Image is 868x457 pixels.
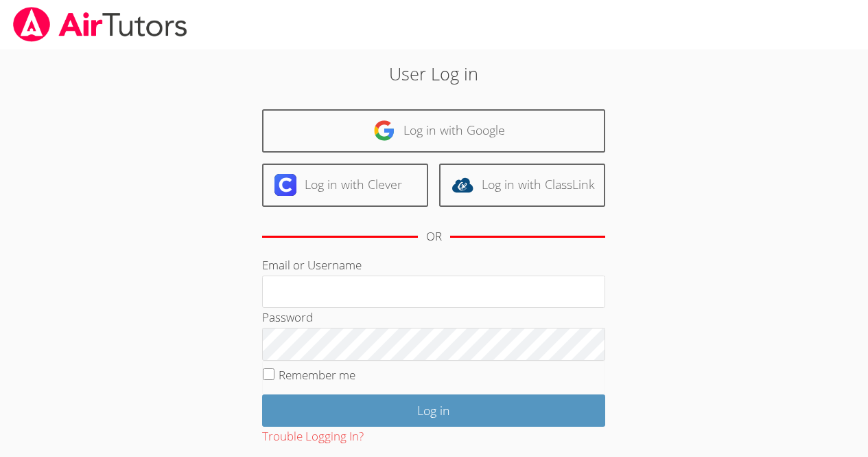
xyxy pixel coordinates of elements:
a: Log in with Clever [262,164,428,207]
label: Remember me [279,367,355,383]
img: google-logo-50288ca7cdecda66e5e0955fdab243c47b7ad437acaf1139b6f446037453330a.svg [373,120,395,142]
input: Log in [262,394,605,427]
a: Log in with Google [262,109,605,153]
label: Password [262,309,313,325]
label: Email or Username [262,257,362,273]
button: Trouble Logging In? [262,427,364,447]
img: clever-logo-6eab21bc6e7a338710f1a6ff85c0baf02591cd810cc4098c63d3a4b26e2feb20.svg [274,174,296,196]
h2: User Log in [200,60,668,87]
img: classlink-logo-d6bb404cc1216ec64c9a2012d9dc4662098be43eaf13dc465df04b49fa7ab582.svg [451,174,473,196]
a: Log in with ClassLink [439,164,605,207]
div: OR [426,227,442,247]
img: airtutors_banner-c4298cdbf04f3fff15de1276eac7730deb9818008684d7c2e4769d2f7ddbe033.png [12,7,189,42]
